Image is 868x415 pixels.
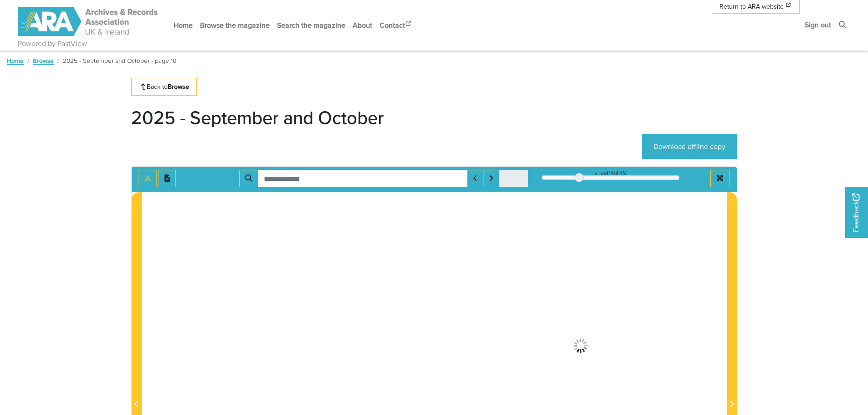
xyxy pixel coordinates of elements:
[131,78,197,96] a: Back toBrowse
[642,134,737,159] a: Download offline copy
[239,170,258,187] button: Search
[609,169,614,177] span: 14
[273,13,349,37] a: Search the magazine
[542,169,679,177] div: sheet of 49
[376,13,416,37] a: Contact
[467,170,483,187] button: Previous Match
[33,56,54,65] a: Browse
[483,170,499,187] button: Next Match
[139,170,157,187] button: Toggle text selection (Alt+T)
[18,38,87,49] a: Powered by PastView
[63,56,176,65] span: 2025 - September and October - page 10
[801,13,835,37] a: Sign out
[170,13,196,37] a: Home
[710,170,729,187] button: Full screen mode
[131,107,384,128] h1: 2025 - September and October
[851,193,862,232] span: Feedback
[845,187,868,238] a: Would you like to provide feedback?
[18,7,159,36] img: ARA - ARC Magazine | Powered by PastView
[159,170,176,187] button: Open transcription window
[349,13,376,37] a: About
[196,13,273,37] a: Browse the magazine
[18,2,159,41] a: ARA - ARC Magazine | Powered by PastView logo
[719,2,784,11] span: Return to ARA website
[7,56,24,65] a: Home
[258,170,467,187] input: Search for
[168,82,189,91] strong: Browse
